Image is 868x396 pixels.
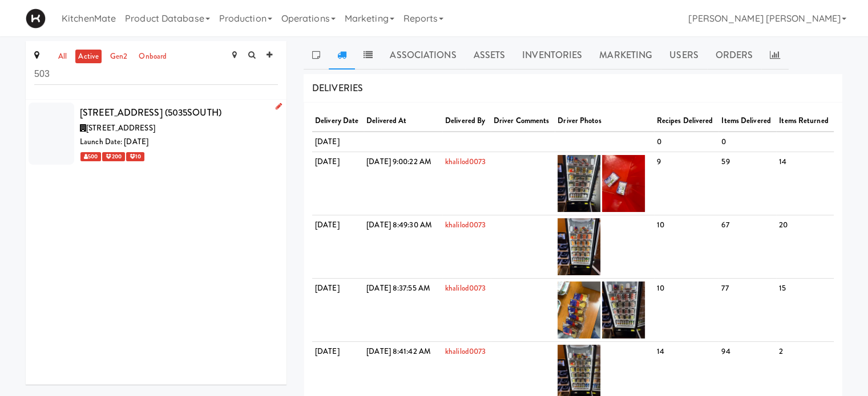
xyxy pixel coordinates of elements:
div: Launch Date: [DATE] [80,135,278,149]
td: [DATE] 9:00:22 AM [364,152,442,215]
td: [DATE] [312,152,364,215]
li: [STREET_ADDRESS] (5035SOUTH)[STREET_ADDRESS]Launch Date: [DATE] 500 200 10 [26,100,286,168]
a: Orders [707,41,762,70]
td: 67 [718,215,776,279]
td: 20 [776,215,834,279]
span: 200 [102,152,124,161]
img: uh9yiebcntui6yhzdgyh.jpg [558,281,600,338]
th: Delivery Date [312,111,364,132]
th: Delivered At [364,111,442,132]
img: sk6pnlikwplaib9jslt9.jpg [602,155,645,212]
a: active [75,50,102,64]
span: 500 [80,152,101,161]
td: 10 [654,215,719,279]
th: Driver Comments [491,111,555,132]
input: Search site [34,64,278,85]
th: Driver Photos [555,111,654,132]
td: 0 [718,132,776,152]
span: DELIVERIES [312,81,363,95]
img: ldrlff9tiuaru7a4kk7q.jpg [558,218,600,275]
th: Items Delivered [718,111,776,132]
th: Delivered By [442,111,491,132]
td: [DATE] [312,279,364,342]
img: fjoxnlmqr7vabmlowptl.jpg [602,281,645,338]
td: 77 [718,279,776,342]
td: 0 [654,132,719,152]
a: gen2 [107,50,130,64]
img: r6dhq5fvsfot1znr7eqa.jpg [558,155,600,212]
a: Marketing [591,41,661,70]
div: [STREET_ADDRESS] (5035SOUTH) [80,104,278,121]
td: [DATE] [312,132,364,152]
a: Assets [465,41,514,70]
a: all [55,50,70,64]
td: 59 [718,152,776,215]
a: khalilod0073 [445,219,486,230]
td: 10 [654,279,719,342]
span: [STREET_ADDRESS] [86,123,155,133]
a: Inventories [514,41,591,70]
td: [DATE] 8:37:55 AM [364,279,442,342]
td: [DATE] [312,215,364,279]
a: Associations [381,41,465,70]
a: Users [661,41,707,70]
td: 9 [654,152,719,215]
td: [DATE] 8:49:30 AM [364,215,442,279]
a: khalilod0073 [445,283,486,293]
th: Recipes Delivered [654,111,719,132]
a: khalilod0073 [445,346,486,357]
td: 14 [776,152,834,215]
th: Items Returned [776,111,834,132]
span: 10 [126,152,144,161]
a: onboard [136,50,169,64]
img: Micromart [26,9,46,28]
td: 15 [776,279,834,342]
a: khalilod0073 [445,156,486,167]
